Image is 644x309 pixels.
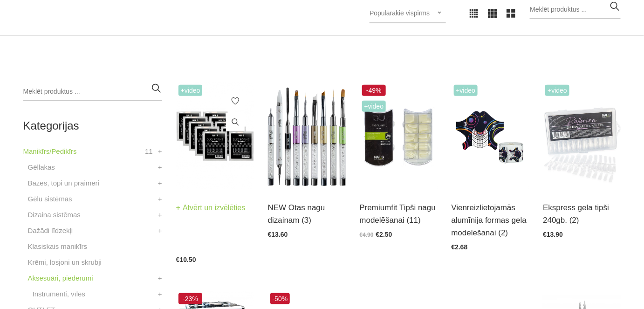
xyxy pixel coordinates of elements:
a: Instrumenti, vīles [33,288,85,300]
input: Meklēt produktus ... [23,82,162,101]
a: Dizaina sistēmas [28,209,81,220]
img: Ekpress gela tipši pieaudzēšanai 240 gab.Gela nagu pieaudzēšana vēl nekad nav bijusi tik vienkārš... [543,82,621,190]
span: +Video [545,85,569,96]
a: Krēmi, losjoni un skrubji [28,257,102,268]
span: Populārākie vispirms [370,9,430,17]
span: €13.90 [543,231,563,238]
span: +Video [178,85,203,96]
span: +Video [454,85,478,96]
a: Bāzes, topi un praimeri [28,178,99,189]
a: Premiumfit Tipši nagu modelēšanai (11) [360,201,438,227]
span: -23% [178,293,203,304]
a: + [158,162,162,173]
a: Vienreizlietojamās alumīnija formas gela modelēšanai (2) [452,201,529,240]
input: Meklēt produktus ... [530,0,621,19]
a: NEW Otas nagu dizainam (3) [268,201,346,227]
img: Plānas, elastīgas formas. To īpašā forma sniedz iespēju modelēt nagus ar paralēlām sānu malām, kā... [360,82,438,190]
a: Ekspress gela tipši 240gb. (2) [543,201,621,227]
a: Manikīrs/Pedikīrs [23,146,77,157]
img: Dažāda veida dizaina otas: - Art Magnetics tools - Spatula Tool - Fork Brush #6 - Art U Slant - O... [268,82,346,190]
a: + [158,273,162,284]
img: #1 • Mazs(S) sāna arkas izliekums, normāls/vidējs C izliekums, garā forma • Piemērota standarta n... [176,82,254,190]
img: Īpaši noturīgas modelēšanas formas, kas maksimāli atvieglo meistara darbu. Izcili cietas, maksimā... [452,82,529,190]
h2: Kategorijas [23,120,162,132]
span: -50% [270,293,290,304]
span: €2.50 [376,231,392,238]
a: Gēlu sistēmas [28,193,72,205]
span: €2.68 [452,243,468,251]
span: -49% [362,85,386,96]
span: 11 [145,146,153,157]
a: Gēllakas [28,162,55,173]
a: + [158,178,162,189]
a: + [158,193,162,205]
a: + [158,225,162,236]
span: €4.90 [360,232,374,238]
span: €10.50 [176,256,196,263]
a: Dažādi līdzekļi [28,225,73,236]
a: + [158,288,162,300]
a: Atvērt un izvēlēties [176,201,246,214]
a: Aksesuāri, piederumi [28,273,93,284]
a: Klasiskais manikīrs [28,241,88,252]
span: €13.60 [268,231,288,238]
a: + [158,209,162,220]
a: + [158,146,162,157]
span: +Video [362,101,386,112]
